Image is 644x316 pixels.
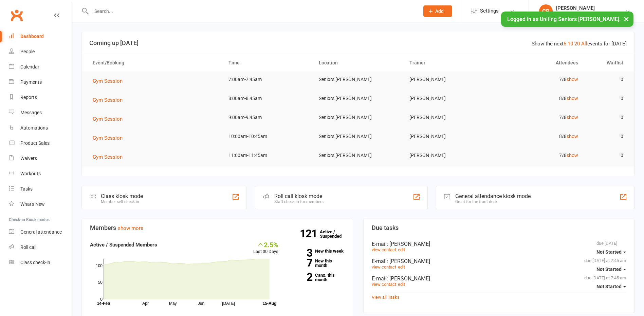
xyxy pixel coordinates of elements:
[539,4,553,18] div: CR
[9,151,72,166] a: Waivers
[403,54,494,72] th: Trainer
[289,273,345,282] a: 2Canx. this month
[372,264,396,270] a: view contact
[372,224,626,231] h3: Due tasks
[494,129,584,144] td: 8/8
[222,147,313,163] td: 11:00am-11:45am
[313,129,403,144] td: Seniors [PERSON_NAME]
[387,241,430,247] span: : [PERSON_NAME]
[93,116,123,122] span: Gym Session
[90,224,345,231] h3: Members
[372,247,396,252] a: view contact
[567,115,578,120] a: show
[584,54,629,72] th: Waitlist
[9,29,72,44] a: Dashboard
[20,244,36,250] div: Roll call
[93,134,127,142] button: Gym Session
[253,241,278,255] div: Last 30 Days
[532,40,627,48] div: Show the next events for [DATE]
[584,72,629,87] td: 0
[93,96,127,104] button: Gym Session
[567,96,578,101] a: show
[9,44,72,59] a: People
[387,275,430,282] span: : [PERSON_NAME]
[289,249,345,253] a: 3New this week
[9,197,72,212] a: What's New
[222,110,313,125] td: 9:00am-9:45am
[567,153,578,158] a: show
[300,229,320,239] strong: 121
[89,6,415,16] input: Search...
[9,255,72,270] a: Class kiosk mode
[403,91,494,106] td: [PERSON_NAME]
[567,134,578,139] a: show
[568,41,573,47] a: 10
[20,110,42,115] div: Messages
[398,264,405,270] a: edit
[320,224,350,243] a: 121Active / Suspended
[9,240,72,255] a: Roll call
[222,129,313,144] td: 10:00am-10:45am
[101,193,143,199] div: Class kiosk mode
[93,135,123,141] span: Gym Session
[289,272,312,282] strong: 2
[620,12,632,26] button: ×
[9,120,72,136] a: Automations
[596,266,622,272] span: Not Started
[480,3,499,19] span: Settings
[93,97,123,103] span: Gym Session
[20,260,50,265] div: Class check-in
[398,247,405,252] a: edit
[101,199,143,204] div: Member self check-in
[596,246,626,258] button: Not Started
[9,75,72,90] a: Payments
[93,115,127,123] button: Gym Session
[455,193,531,199] div: General attendance kiosk mode
[20,64,39,70] div: Calendar
[93,154,123,160] span: Gym Session
[9,224,72,240] a: General attendance kiosk mode
[313,147,403,163] td: Seniors [PERSON_NAME]
[584,91,629,106] td: 0
[20,79,42,85] div: Payments
[9,59,72,75] a: Calendar
[556,5,625,11] div: [PERSON_NAME]
[313,110,403,125] td: Seniors [PERSON_NAME]
[403,72,494,87] td: [PERSON_NAME]
[8,7,25,24] a: Clubworx
[20,49,35,54] div: People
[222,72,313,87] td: 7:00am-7:45am
[20,125,48,131] div: Automations
[372,241,626,247] div: E-mail
[9,90,72,105] a: Reports
[222,54,313,72] th: Time
[596,263,626,275] button: Not Started
[494,72,584,87] td: 7/8
[494,91,584,106] td: 8/8
[435,8,444,14] span: Add
[9,136,72,151] a: Product Sales
[596,280,626,293] button: Not Started
[494,110,584,125] td: 7/8
[596,284,622,289] span: Not Started
[507,16,621,22] span: Logged in as Uniting Seniors [PERSON_NAME].
[20,95,37,100] div: Reports
[274,199,324,204] div: Staff check-in for members
[20,140,50,146] div: Product Sales
[581,41,587,47] a: All
[87,54,222,72] th: Event/Booking
[403,129,494,144] td: [PERSON_NAME]
[372,282,396,287] a: view contact
[494,147,584,163] td: 7/8
[313,72,403,87] td: Seniors [PERSON_NAME]
[398,282,405,287] a: edit
[90,242,157,248] strong: Active / Suspended Members
[93,77,127,85] button: Gym Session
[253,241,278,248] div: 2.5%
[20,34,44,39] div: Dashboard
[567,77,578,82] a: show
[372,295,400,300] a: View all Tasks
[584,110,629,125] td: 0
[372,258,626,264] div: E-mail
[289,259,345,268] a: 7New this month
